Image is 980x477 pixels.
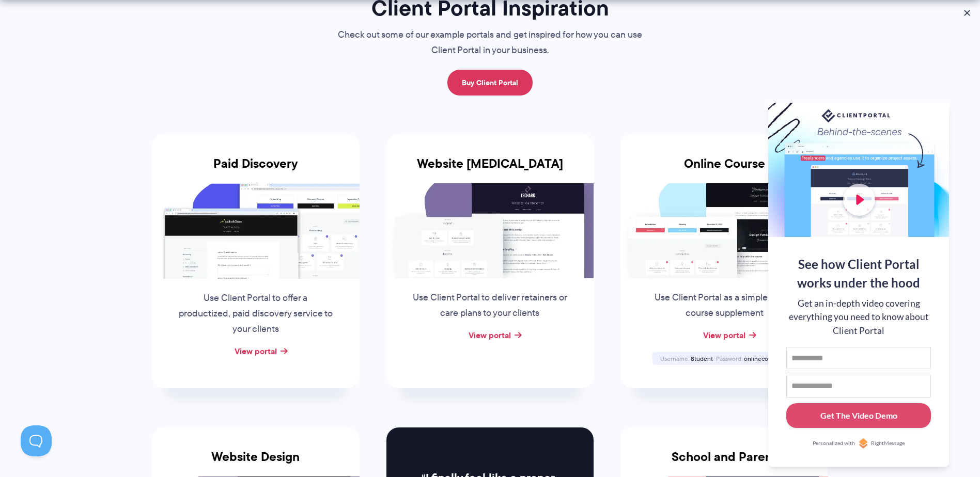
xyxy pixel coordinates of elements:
span: onlinecourse123 [744,354,788,363]
span: Password [716,354,742,363]
span: Student [691,354,713,363]
p: Use Client Portal as a simple online course supplement [646,290,803,321]
a: Buy Client Portal [447,70,533,96]
img: Personalized with RightMessage [858,438,868,449]
button: Get The Video Demo [786,403,931,428]
a: View portal [469,329,511,341]
iframe: Toggle Customer Support [21,425,52,456]
span: Username [660,354,689,363]
a: View portal [703,329,745,341]
h3: Website Design [152,450,360,476]
div: Get The Video Demo [820,409,897,422]
div: Get an in-depth video covering everything you need to know about Client Portal [786,297,931,338]
h3: Paid Discovery [152,156,360,183]
p: Use Client Portal to deliver retainers or care plans to your clients [411,290,568,321]
span: RightMessage [871,439,905,448]
h3: Online Course [620,156,828,183]
div: See how Client Portal works under the hood [786,255,931,292]
span: Personalized with [813,439,855,448]
h3: Website [MEDICAL_DATA] [386,156,594,183]
p: Use Client Portal to offer a productized, paid discovery service to your clients [177,291,334,337]
p: Check out some of our example portals and get inspired for how you can use Client Portal in your ... [317,27,663,58]
a: Personalized withRightMessage [786,438,931,449]
h3: School and Parent [620,450,828,476]
a: View portal [235,345,277,357]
